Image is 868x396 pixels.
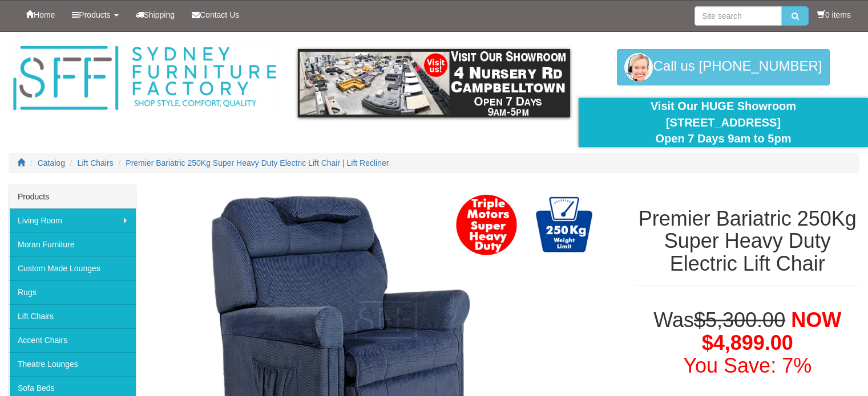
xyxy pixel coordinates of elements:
a: Shipping [127,1,184,29]
h1: Was [636,309,860,377]
a: Catalog [38,158,65,168]
a: Products [63,1,127,29]
a: Rugs [9,280,136,304]
a: Lift Chairs [78,158,114,168]
a: Custom Made Lounges [9,256,136,280]
span: Contact Us [200,10,239,19]
span: Shipping [144,10,175,19]
a: Premier Bariatric 250Kg Super Heavy Duty Electric Lift Chair | Lift Recliner [126,158,389,168]
a: Accent Chairs [9,328,136,352]
font: You Save: 7% [683,354,812,377]
div: Products [9,185,136,209]
a: Living Room [9,209,136,232]
span: Home [34,10,55,19]
span: NOW $4,899.00 [702,308,841,354]
img: showroom.gif [298,49,570,117]
a: Contact Us [183,1,248,29]
li: 0 items [817,9,851,21]
a: Theatre Lounges [9,352,136,376]
del: $5,300.00 [694,308,785,332]
img: Sydney Furniture Factory [9,43,281,113]
span: Products [79,10,110,19]
a: Lift Chairs [9,304,136,328]
input: Site search [695,6,782,26]
a: Home [17,1,63,29]
div: Visit Our HUGE Showroom [STREET_ADDRESS] Open 7 Days 9am to 5pm [587,98,859,147]
a: Moran Furniture [9,232,136,256]
h1: Premier Bariatric 250Kg Super Heavy Duty Electric Lift Chair [636,207,860,275]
